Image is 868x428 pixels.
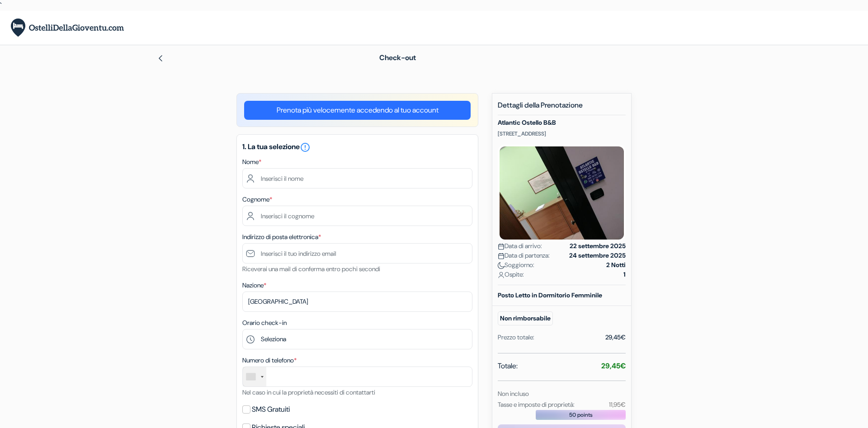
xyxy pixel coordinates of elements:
[498,270,524,279] span: Ospite:
[242,388,375,396] small: Nel caso in cui la proprietà necessiti di contattarti
[606,260,626,270] strong: 2 Notti
[570,241,626,251] strong: 22 settembre 2025
[498,251,550,260] span: Data di partenza:
[498,291,602,299] b: Posto Letto in Dormitorio Femminile
[242,195,272,204] label: Cognome
[242,265,380,273] small: Riceverai una mail di conferma entro pochi secondi
[242,157,261,167] label: Nome
[157,55,164,62] img: left_arrow.svg
[498,361,518,372] span: Totale:
[242,318,287,328] label: Orario check-in
[498,333,534,342] div: Prezzo totale:
[242,243,472,263] input: Inserisci il tuo indirizzo email
[300,142,311,151] a: error_outline
[498,260,534,270] span: Soggiorno:
[300,142,311,153] i: error_outline
[569,411,593,419] span: 50 points
[498,101,626,115] h5: Dettagli della Prenotazione
[242,168,472,188] input: Inserisci il nome
[498,311,553,325] small: Non rimborsabile
[569,251,626,260] strong: 24 settembre 2025
[242,281,266,290] label: Nazione
[498,262,505,269] img: moon.svg
[242,206,472,226] input: Inserisci il cognome
[605,333,626,342] div: 29,45€
[498,241,542,251] span: Data di arrivo:
[498,400,575,409] small: Tasse e imposte di proprietà:
[379,53,416,62] span: Check-out
[242,356,297,365] label: Numero di telefono
[242,232,321,242] label: Indirizzo di posta elettronica
[623,270,626,279] strong: 1
[11,19,124,37] img: OstelliDellaGioventu.com
[498,130,626,137] p: [STREET_ADDRESS]
[244,101,471,120] a: Prenota più velocemente accedendo al tuo account
[498,253,505,259] img: calendar.svg
[498,119,626,127] h5: Atlantic Ostello B&B
[498,390,529,398] small: Non incluso
[498,272,505,278] img: user_icon.svg
[242,142,472,153] h5: 1. La tua selezione
[252,403,290,416] label: SMS Gratuiti
[601,361,626,371] strong: 29,45€
[609,400,626,409] small: 11,95€
[498,243,505,250] img: calendar.svg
